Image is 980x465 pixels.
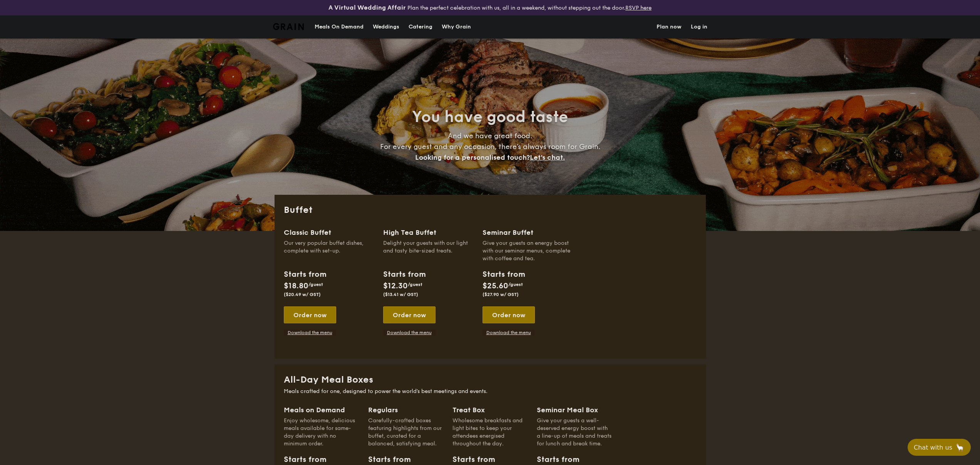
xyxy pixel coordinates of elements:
[383,239,473,263] div: Delight your guests with our light and tasty bite-sized treats.
[284,227,374,238] div: Classic Buffet
[284,239,374,263] div: Our very popular buffet dishes, complete with set-up.
[482,292,519,297] span: ($27.90 w/ GST)
[415,153,530,162] span: Looking for a personalised touch?
[442,15,471,38] div: Why Grain
[404,15,437,38] a: Catering
[412,108,568,126] span: You have good taste
[437,15,476,38] a: Why Grain
[284,292,321,297] span: ($20.49 w/ GST)
[383,227,473,238] div: High Tea Buffet
[409,15,432,38] h1: Catering
[383,306,436,323] div: Order now
[482,269,524,280] div: Starts from
[482,281,508,291] span: $25.60
[284,417,359,448] div: Enjoy wholesome, delicious meals available for same-day delivery with no minimum order.
[914,444,952,451] span: Chat with us
[383,269,425,280] div: Starts from
[284,204,697,216] h2: Buffet
[284,388,697,395] div: Meals crafted for one, designed to power the world's best meetings and events.
[273,23,304,30] img: Grain
[284,306,336,323] div: Order now
[284,330,336,336] a: Download the menu
[308,282,323,287] span: /guest
[537,417,612,448] div: Give your guests a well-deserved energy boost with a line-up of meals and treats for lunch and br...
[284,269,326,280] div: Starts from
[657,15,682,38] a: Plan now
[284,405,359,415] div: Meals on Demand
[408,282,422,287] span: /guest
[380,132,600,162] span: And we have great food. For every guest and any occasion, there’s always room for Grain.
[368,405,443,415] div: Regulars
[284,281,308,291] span: $18.80
[908,439,971,456] button: Chat with us🦙
[368,15,404,38] a: Weddings
[482,306,535,323] div: Order now
[482,239,573,263] div: Give your guests an energy boost with our seminar menus, complete with coffee and tea.
[508,282,523,287] span: /guest
[452,417,528,448] div: Wholesome breakfasts and light bites to keep your attendees energised throughout the day.
[273,23,304,30] a: Logotype
[328,3,406,12] h4: A Virtual Wedding Affair
[482,330,535,336] a: Download the menu
[268,3,712,12] div: Plan the perfect celebration with us, all in a weekend, without stepping out the door.
[315,15,364,38] div: Meals On Demand
[625,5,652,11] a: RSVP here
[383,281,408,291] span: $12.30
[383,292,418,297] span: ($13.41 w/ GST)
[955,443,965,452] span: 🦙
[284,374,697,386] h2: All-Day Meal Boxes
[452,405,528,415] div: Treat Box
[368,417,443,448] div: Carefully-crafted boxes featuring highlights from our buffet, curated for a balanced, satisfying ...
[310,15,368,38] a: Meals On Demand
[482,227,573,238] div: Seminar Buffet
[383,330,436,336] a: Download the menu
[373,15,399,38] div: Weddings
[530,153,565,162] span: Let's chat.
[537,405,612,415] div: Seminar Meal Box
[691,15,707,38] a: Log in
